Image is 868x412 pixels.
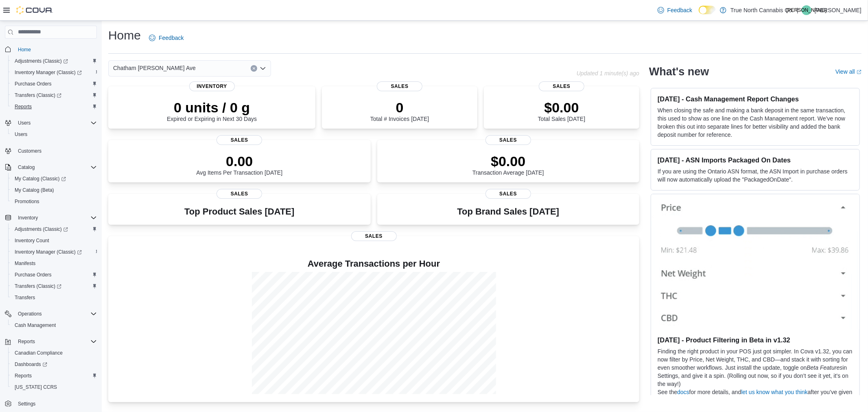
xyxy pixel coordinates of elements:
[15,237,49,244] span: Inventory Count
[11,68,85,77] a: Inventory Manager (Classic)
[11,281,97,291] span: Transfers (Classic)
[15,399,97,409] span: Settings
[667,6,692,14] span: Feedback
[370,99,429,122] div: Total # Invoices [DATE]
[167,99,257,122] div: Expired or Expiring in Next 30 Days
[18,338,35,345] span: Reports
[18,164,35,171] span: Catalog
[15,373,32,379] span: Reports
[11,371,97,381] span: Reports
[538,99,585,116] p: $0.00
[159,34,184,42] span: Feedback
[15,399,39,409] a: Settings
[2,398,100,410] button: Settings
[11,174,97,184] span: My Catalog (Classic)
[8,258,100,269] button: Manifests
[8,173,100,184] a: My Catalog (Classic)
[15,213,41,223] button: Inventory
[15,350,63,356] span: Canadian Compliance
[15,118,34,128] button: Users
[115,259,633,269] h4: Average Transactions per Hour
[11,56,97,66] span: Adjustments (Classic)
[184,207,294,217] h3: Top Product Sales [DATE]
[15,69,82,76] span: Inventory Manager (Classic)
[15,283,61,289] span: Transfers (Classic)
[11,293,38,302] a: Transfers
[8,90,100,101] a: Transfers (Classic)
[15,131,27,138] span: Users
[8,292,100,303] button: Transfers
[167,99,257,116] p: 0 units / 0 g
[18,148,42,154] span: Customers
[108,27,141,44] h1: Home
[8,281,100,292] a: Transfers (Classic)
[11,348,97,358] span: Canadian Compliance
[11,281,65,291] a: Transfers (Classic)
[11,371,35,381] a: Reports
[11,185,97,195] span: My Catalog (Beta)
[15,146,45,156] a: Customers
[15,260,35,267] span: Manifests
[11,348,66,358] a: Canadian Compliance
[11,320,59,330] a: Cash Management
[18,311,42,317] span: Operations
[730,5,794,15] p: True North Cannabis Co.
[11,90,97,100] span: Transfers (Classic)
[658,167,853,184] p: If you are using the Ontario ASN format, the ASN Import in purchase orders will now automatically...
[11,236,52,245] a: Inventory Count
[472,153,544,169] p: $0.00
[539,81,584,91] span: Sales
[216,189,262,199] span: Sales
[11,129,97,139] span: Users
[485,189,531,199] span: Sales
[11,102,35,112] a: Reports
[216,135,262,145] span: Sales
[11,79,55,89] a: Purchase Orders
[787,5,827,15] span: [PERSON_NAME]
[15,44,97,55] span: Home
[15,92,61,99] span: Transfers (Classic)
[8,101,100,112] button: Reports
[8,381,100,393] button: [US_STATE] CCRS
[15,294,35,301] span: Transfers
[802,5,811,15] div: Jeff Allen
[8,78,100,90] button: Purchase Orders
[807,364,843,371] em: Beta Features
[8,235,100,246] button: Inventory Count
[2,308,100,320] button: Operations
[15,81,52,87] span: Purchase Orders
[377,81,422,91] span: Sales
[538,99,585,122] div: Total Sales [DATE]
[11,224,97,234] span: Adjustments (Classic)
[8,359,100,370] a: Dashboards
[11,293,97,302] span: Transfers
[2,336,100,347] button: Reports
[11,382,60,392] a: [US_STATE] CCRS
[11,197,97,206] span: Promotions
[15,146,97,156] span: Customers
[15,198,39,205] span: Promotions
[658,388,853,404] p: See the for more details, and after you’ve given it a try.
[2,162,100,173] button: Catalog
[815,5,861,15] p: [PERSON_NAME]
[11,247,85,257] a: Inventory Manager (Classic)
[857,70,861,75] svg: External link
[15,309,45,319] button: Operations
[11,382,97,392] span: Washington CCRS
[15,337,38,346] button: Reports
[699,6,716,14] input: Dark Mode
[15,58,68,64] span: Adjustments (Classic)
[11,320,97,330] span: Cash Management
[8,129,100,140] button: Users
[15,361,47,368] span: Dashboards
[577,70,639,77] p: Updated 1 minute(s) ago
[18,46,31,53] span: Home
[8,347,100,359] button: Canadian Compliance
[146,30,187,46] a: Feedback
[835,68,861,75] a: View allExternal link
[8,246,100,258] a: Inventory Manager (Classic)
[15,103,32,110] span: Reports
[2,117,100,129] button: Users
[11,185,57,195] a: My Catalog (Beta)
